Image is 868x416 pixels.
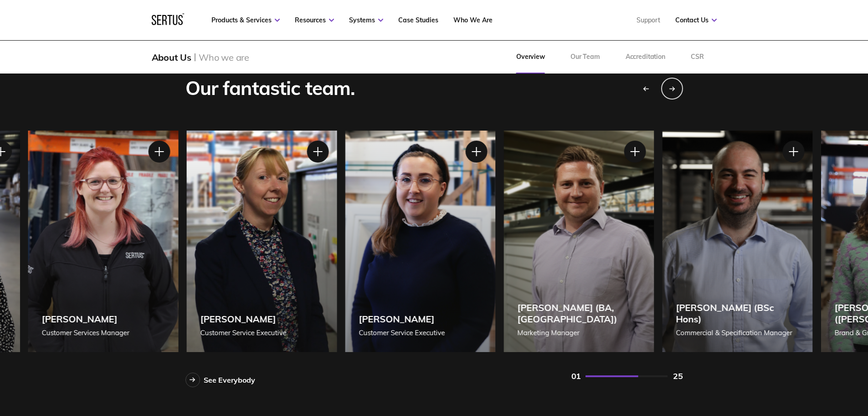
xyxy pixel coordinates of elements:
a: See Everybody [185,373,255,387]
a: Systems [349,16,383,24]
div: Customer Service Executive [200,327,286,338]
div: 25 [673,371,683,381]
div: Who we are [199,52,249,63]
a: Resources [295,16,334,24]
div: About Us [152,52,191,63]
div: See Everybody [204,375,255,384]
div: Marketing Manager [517,327,640,338]
div: Previous slide [635,78,657,100]
a: Products & Services [211,16,280,24]
div: Customer Service Executive [359,327,445,338]
div: Our fantastic team. [185,76,355,100]
div: [PERSON_NAME] [41,313,129,325]
div: [PERSON_NAME] (BSc Hons) [676,302,799,325]
a: CSR [678,41,717,74]
a: Accreditation [613,41,678,74]
iframe: Chat Widget [704,310,868,416]
a: Who We Are [453,16,493,24]
div: [PERSON_NAME] [359,313,445,325]
div: 01 [571,371,581,381]
div: [PERSON_NAME] [200,313,286,325]
a: Case Studies [398,16,438,24]
div: Customer Services Manager [41,327,129,338]
a: Our Team [558,41,613,74]
a: Contact Us [675,16,717,24]
a: Support [637,16,660,24]
div: Commercial & Specification Manager [676,327,799,338]
div: [PERSON_NAME] (BA, [GEOGRAPHIC_DATA]) [517,302,640,325]
div: Next slide [661,78,683,100]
